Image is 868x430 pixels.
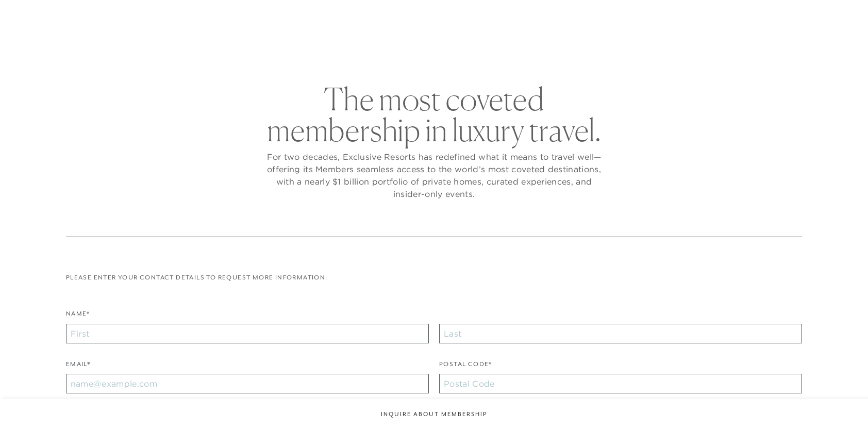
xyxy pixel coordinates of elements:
label: Name* [66,309,90,324]
p: For two decades, Exclusive Resorts has redefined what it means to travel well—offering its Member... [264,151,604,200]
input: name@example.com [66,374,429,393]
h2: The most coveted membership in luxury travel. [264,84,604,145]
button: Open navigation [818,12,831,20]
input: First [66,324,429,343]
p: Please enter your contact details to request more information: [66,273,802,283]
label: Postal Code* [439,359,492,374]
input: Last [439,324,802,343]
label: Email* [66,359,90,374]
input: Postal Code [439,374,802,393]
